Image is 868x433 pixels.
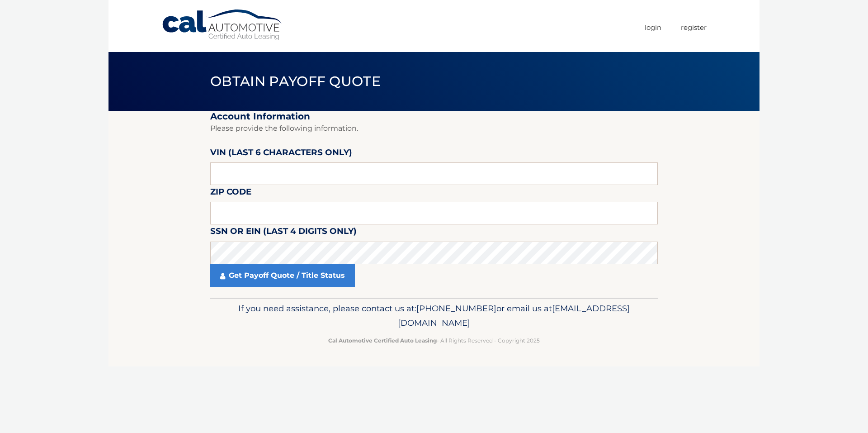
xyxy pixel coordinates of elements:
label: Zip Code [210,185,251,202]
a: Login [645,20,661,35]
strong: Cal Automotive Certified Auto Leasing [328,337,437,344]
p: Please provide the following information. [210,122,658,135]
span: [PHONE_NUMBER] [416,303,496,314]
p: - All Rights Reserved - Copyright 2025 [216,336,652,345]
a: Register [681,20,707,35]
p: If you need assistance, please contact us at: or email us at [216,301,652,330]
label: SSN or EIN (last 4 digits only) [210,224,357,241]
a: Cal Automotive [161,9,283,41]
label: VIN (last 6 characters only) [210,146,352,162]
span: Obtain Payoff Quote [210,73,381,90]
a: Get Payoff Quote / Title Status [210,264,355,287]
h2: Account Information [210,111,658,122]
